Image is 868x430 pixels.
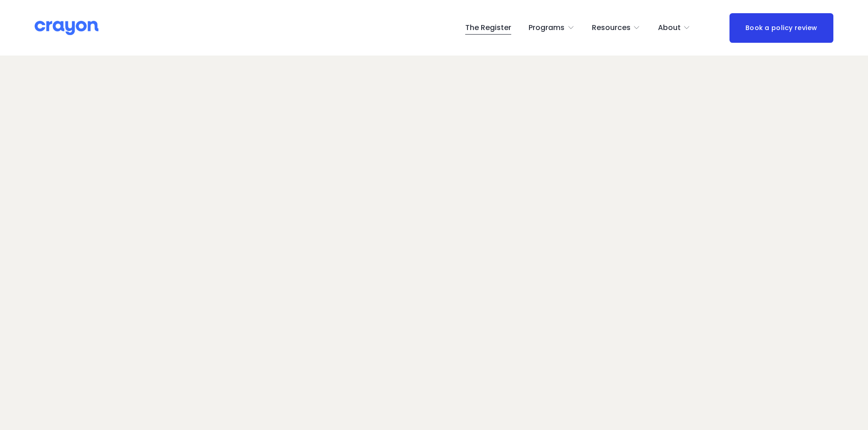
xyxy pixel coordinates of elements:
a: folder dropdown [592,20,641,35]
span: About [658,21,681,35]
a: folder dropdown [658,20,691,35]
a: Book a policy review [729,13,833,43]
a: folder dropdown [529,20,575,35]
a: The Register [465,20,511,35]
span: Programs [529,21,565,35]
img: Crayon [35,20,98,36]
span: Resources [592,21,631,35]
